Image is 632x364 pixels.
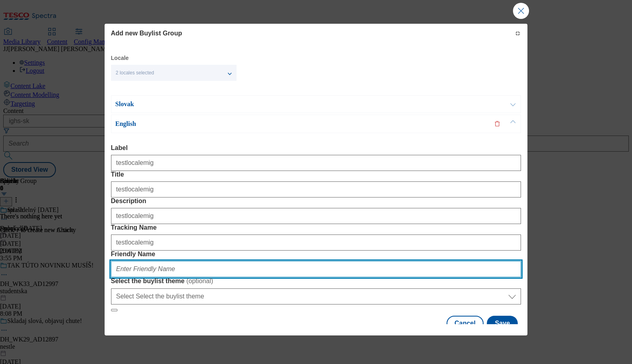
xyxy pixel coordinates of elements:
[111,208,521,224] input: Enter Description
[115,100,399,108] p: Slovak
[105,24,528,335] div: Modal
[116,70,154,76] span: 2 locales selected
[111,155,521,171] input: Enter Label
[115,120,399,128] p: English
[111,29,182,38] h4: Add new Buylist Group
[111,144,521,152] label: Label
[111,65,237,81] button: 2 locales selected
[111,181,521,197] input: Enter Title
[111,277,521,285] label: Select the buylist theme
[111,261,521,277] input: Enter Friendly Name
[111,56,129,60] label: Locale
[186,278,213,284] span: ( optional )
[111,197,521,205] label: Description
[487,316,518,331] button: Save
[447,316,484,331] button: Cancel
[513,3,529,19] button: Close Modal
[111,171,521,178] label: Title
[111,224,521,231] label: Tracking Name
[111,234,521,251] input: Enter Tracking Name
[111,251,521,258] label: Friendly Name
